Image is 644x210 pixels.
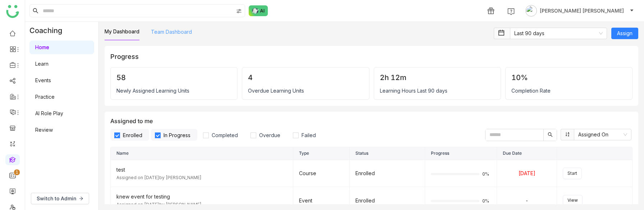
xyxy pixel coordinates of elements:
[161,132,193,138] span: In Progress
[116,201,287,208] div: Assigned on [DATE] by [PERSON_NAME]
[35,110,63,116] a: AI Role Play
[35,61,49,67] a: Learn
[563,195,583,206] button: View
[299,197,344,205] div: Event
[37,195,76,202] span: Switch to Admin
[35,77,51,83] a: Events
[511,73,626,82] div: 10%
[236,8,242,14] img: search-type.svg
[15,169,18,176] p: 1
[35,44,49,50] a: Home
[248,88,363,94] div: Overdue Learning Units
[540,7,624,15] span: [PERSON_NAME] [PERSON_NAME]
[293,147,350,160] th: Type
[519,170,535,176] span: [DATE]
[514,28,603,39] nz-select-item: Last 90 days
[524,5,635,17] button: [PERSON_NAME] [PERSON_NAME]
[14,169,20,175] nz-badge-sup: 1
[105,28,139,34] a: My Dashboard
[31,193,89,204] button: Switch to Admin
[482,172,491,176] span: 0%
[497,147,557,160] th: Due Date
[35,127,53,133] a: Review
[116,193,287,201] div: knew event for testing
[611,28,638,39] button: Assign
[116,174,287,181] div: Assigned on [DATE] by [PERSON_NAME]
[35,94,55,100] a: Practice
[116,166,287,174] div: test
[563,168,582,179] button: Start
[110,52,632,61] div: Progress
[511,88,626,94] div: Completion Rate
[151,29,192,35] a: Team Dashboard
[617,29,632,37] span: Assign
[249,5,268,16] img: ask-buddy-normal.svg
[355,169,419,177] div: Enrolled
[120,132,145,138] span: Enrolled
[507,8,515,15] img: help.svg
[482,199,491,203] span: 0%
[110,117,632,141] div: Assigned to me
[578,129,627,140] nz-select-item: Assigned On
[111,147,293,160] th: Name
[116,88,231,94] div: Newly Assigned Learning Units
[299,169,344,177] div: Course
[299,132,319,138] span: Failed
[248,73,363,82] div: 4
[209,132,241,138] span: Completed
[380,88,495,94] div: Learning Hours Last 90 days
[567,197,578,204] span: View
[25,22,73,39] div: Coaching
[567,170,577,177] span: Start
[425,147,497,160] th: Progress
[525,5,537,17] img: avatar
[116,73,231,82] div: 58
[380,73,495,82] div: 2h 12m
[256,132,283,138] span: Overdue
[6,5,19,18] img: logo
[355,197,419,205] div: Enrolled
[350,147,425,160] th: Status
